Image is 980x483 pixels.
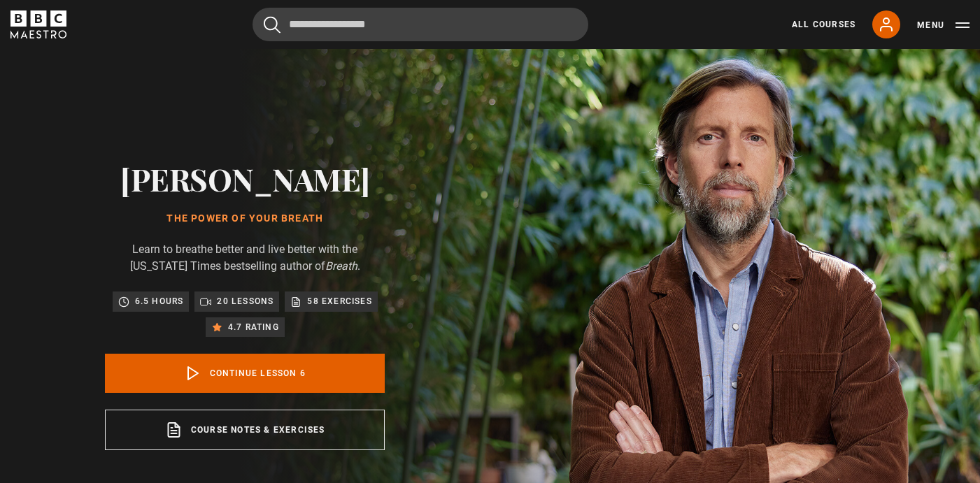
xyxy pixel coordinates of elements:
p: 6.5 hours [135,294,184,308]
a: Continue lesson 6 [105,354,385,393]
input: Search [253,8,588,41]
p: 20 lessons [217,294,274,308]
h1: The Power of Your Breath [105,213,385,224]
p: Learn to breathe better and live better with the [US_STATE] Times bestselling author of . [105,241,385,275]
i: Breath [325,259,357,273]
h2: [PERSON_NAME] [105,161,385,196]
button: Toggle navigation [917,18,970,32]
svg: BBC Maestro [10,10,66,38]
a: All Courses [792,18,855,31]
p: 4.7 rating [228,320,279,334]
a: Course notes & exercises [105,410,385,450]
button: Submit the search query [264,16,280,34]
p: 58 exercises [307,294,371,308]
